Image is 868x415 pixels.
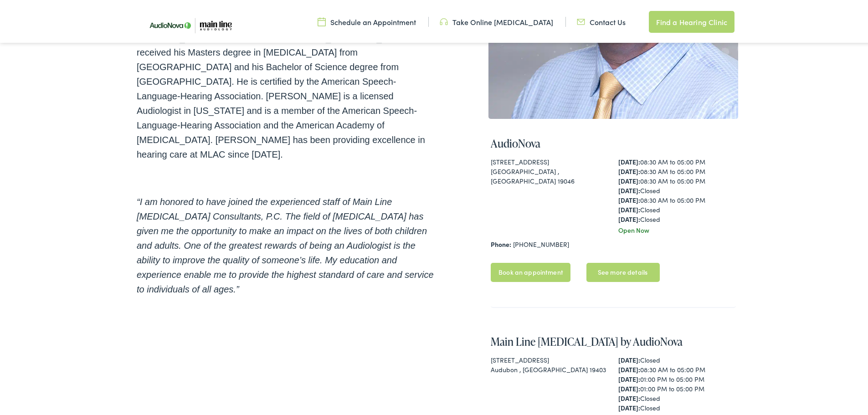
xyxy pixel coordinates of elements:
a: See more details [586,261,660,280]
a: Contact Us [577,15,626,25]
strong: [DATE]: [618,373,640,382]
div: [STREET_ADDRESS] [491,354,608,363]
a: Schedule an Appointment [318,15,416,25]
a: Find a Hearing Clinic [649,9,734,31]
div: [GEOGRAPHIC_DATA] , [GEOGRAPHIC_DATA] 19046 [491,165,608,184]
div: [STREET_ADDRESS] [491,155,608,165]
strong: [DATE]: [618,203,640,212]
strong: [DATE]: [618,382,640,391]
strong: [DATE]: [618,392,640,401]
div: Audubon , [GEOGRAPHIC_DATA] 19403 [491,363,608,373]
a: [PHONE_NUMBER] [513,238,569,247]
strong: [DATE]: [618,194,640,203]
strong: [DATE]: [618,155,640,164]
strong: [DATE]: [618,184,640,193]
div: Open Now [618,224,736,233]
img: utility icon [440,15,448,25]
strong: [DATE]: [618,354,640,363]
h4: AudioNova [491,135,736,149]
strong: [DATE]: [618,363,640,372]
strong: [DATE]: [618,213,640,222]
h4: Main Line [MEDICAL_DATA] by AudioNova [491,333,736,347]
img: utility icon [318,15,326,25]
a: Take Online [MEDICAL_DATA] [440,15,553,25]
strong: [DATE]: [618,174,640,184]
a: Book an appointment [491,261,570,280]
strong: Phone: [491,238,511,247]
div: 08:30 AM to 05:00 PM 08:30 AM to 05:00 PM 08:30 AM to 05:00 PM Closed 08:30 AM to 05:00 PM Closed... [618,155,736,222]
strong: [DATE]: [618,165,640,174]
strong: [DATE]: [618,401,640,410]
img: utility icon [577,15,585,25]
em: “I am honored to have joined the experienced staff of Main Line [MEDICAL_DATA] Consultants, P.C. ... [137,195,434,292]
